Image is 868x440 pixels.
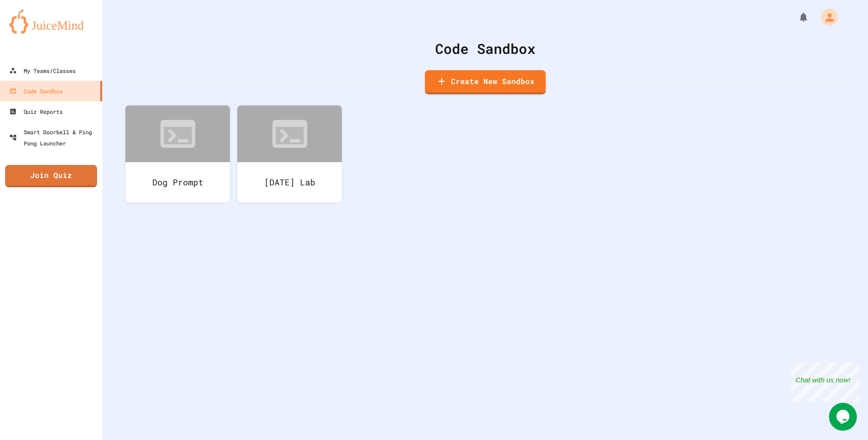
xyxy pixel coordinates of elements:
[5,165,97,187] a: Join Quiz
[237,105,342,203] a: [DATE] Lab
[9,106,63,117] div: Quiz Reports
[425,70,546,94] a: Create New Sandbox
[781,9,811,25] div: My Notifications
[9,126,98,149] div: Smart Doorbell & Ping Pong Launcher
[237,162,342,203] div: [DATE] Lab
[125,38,845,59] div: Code Sandbox
[125,105,230,203] a: Dog Prompt
[9,65,76,76] div: My Teams/Classes
[9,9,93,33] img: logo-orange.svg
[125,162,230,203] div: Dog Prompt
[829,403,859,431] iframe: chat widget
[811,7,840,28] div: My Account
[791,362,859,402] iframe: chat widget
[9,85,63,97] div: Code Sandbox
